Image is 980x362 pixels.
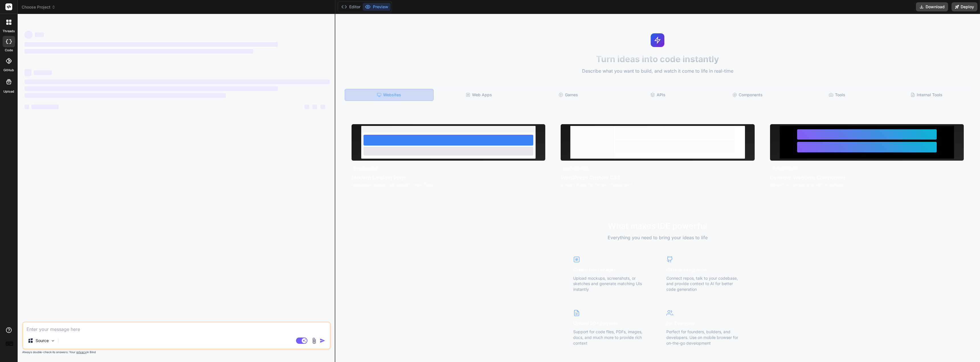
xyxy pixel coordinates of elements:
[567,220,748,232] h2: What makes IDE powerful
[770,166,800,173] div: HTML/Webflow
[313,105,317,109] span: ‌
[666,266,742,273] h4: GitHub Integration
[345,89,434,101] div: Websites
[36,338,49,343] p: Source
[352,166,379,173] div: HTML/CSS/JS
[703,89,791,101] div: Components
[561,166,591,173] div: CSS/WordPress
[524,89,612,101] div: Games
[770,174,964,182] h4: Dynamic Webflow Component
[311,338,317,344] img: attachment
[34,70,52,75] span: ‌
[352,182,545,187] p: Responsive design with smooth interactions
[24,69,31,76] span: ‌
[24,105,29,109] span: ‌
[339,3,363,11] button: Editor
[50,338,55,343] img: Pick Models
[24,86,278,91] span: ‌
[573,329,649,346] p: Support for code files, PDFs, images, docs, and much more to provide rich context
[3,89,14,94] label: Upload
[24,79,330,84] span: ‌
[435,89,523,101] div: Web Apps
[339,54,977,64] h1: Turn ideas into code instantly
[35,32,44,37] span: ‌
[305,105,309,109] span: ‌
[31,105,59,109] span: ‌
[561,174,754,182] h4: WordPress Custom CSS
[573,275,649,292] p: Upload mockups, screenshots, or sketches and generate matching UIs instantly
[573,320,649,327] h4: Upload 50+ Formats
[320,338,325,343] img: icon
[561,182,754,187] p: Custom styles for theme enhancement
[952,2,977,11] button: Deploy
[24,42,278,47] span: ‌
[339,68,977,75] p: Describe what you want to build, and watch it come to life in real-time
[666,320,742,327] h4: For Everyone
[363,3,391,11] button: Preview
[352,174,545,182] h4: Modern Landing Page
[22,4,56,10] span: Choose Project
[666,275,742,292] p: Connect repos, talk to your codebase, and provide context to AI for better code generation
[24,93,226,98] span: ‌
[24,49,253,54] span: ‌
[320,105,325,109] span: ‌
[3,68,14,73] label: GitHub
[666,329,742,346] p: Perfect for founders, builders, and developers. Use on mobile browser for on-the-go development
[3,29,15,34] label: threads
[22,349,331,355] p: Always double-check its answers. Your in Bind
[5,48,13,53] label: code
[76,350,87,354] span: privacy
[24,31,32,39] span: ‌
[882,89,971,101] div: Internal Tools
[573,266,649,273] h4: Create from Images
[614,89,702,101] div: APIs
[916,2,948,11] button: Download
[793,89,881,101] div: Tools
[567,234,748,241] p: Everything you need to bring your ideas to life
[770,182,964,187] p: Interactive components with animations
